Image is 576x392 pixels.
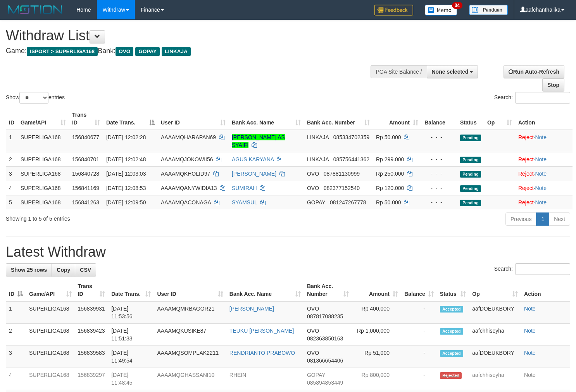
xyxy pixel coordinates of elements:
[304,108,373,130] th: Bank Acc. Number: activate to sort column ascending
[469,279,521,301] th: Op: activate to sort column ascending
[154,279,226,301] th: User ID: activate to sort column ascending
[515,181,573,195] td: ·
[460,171,481,178] span: Pending
[424,184,454,192] div: - - -
[26,324,75,346] td: SUPERLIGA168
[154,368,226,390] td: AAAAMQGHASSANI10
[232,156,274,162] a: AGUS KARYANA
[307,134,329,140] span: LINKAJA
[432,69,469,75] span: None selected
[103,108,158,130] th: Date Trans.: activate to sort column descending
[27,47,98,56] span: ISPORT > SUPERLIGA168
[352,301,401,324] td: Rp 400,000
[401,301,437,324] td: -
[504,65,564,78] a: Run Auto-Refresh
[307,199,325,205] span: GOPAY
[158,108,229,130] th: User ID: activate to sort column ascending
[373,108,421,130] th: Amount: activate to sort column ascending
[26,279,75,301] th: Game/API: activate to sort column ascending
[72,171,99,177] span: 156840728
[521,279,570,301] th: Action
[6,92,65,104] label: Show entries
[469,346,521,368] td: aafDOEUKBORY
[484,108,515,130] th: Op: activate to sort column ascending
[161,185,217,191] span: AAAAMQANYWIDIA13
[352,279,401,301] th: Amount: activate to sort column ascending
[307,313,343,319] span: Copy 087817088235 to clipboard
[307,306,319,312] span: OVO
[457,108,484,130] th: Status
[72,199,99,205] span: 156841263
[26,301,75,324] td: SUPERLIGA168
[307,171,319,177] span: OVO
[307,156,329,162] span: LINKAJA
[307,335,343,342] span: Copy 082363850163 to clipboard
[524,328,536,334] a: Note
[440,350,463,357] span: Accepted
[440,328,463,335] span: Accepted
[542,78,564,92] a: Stop
[376,156,404,162] span: Rp 299.000
[515,166,573,181] td: ·
[17,181,69,195] td: SUPERLIGA168
[6,279,26,301] th: ID: activate to sort column descending
[307,328,319,334] span: OVO
[226,279,304,301] th: Bank Acc. Name: activate to sort column ascending
[75,279,109,301] th: Trans ID: activate to sort column ascending
[161,156,213,162] span: AAAAMQJOKOWII56
[376,134,401,140] span: Rp 50.000
[116,47,133,56] span: OVO
[333,134,369,140] span: Copy 085334702359 to clipboard
[424,155,454,163] div: - - -
[307,357,343,364] span: Copy 081366654406 to clipboard
[72,185,99,191] span: 156841169
[154,301,226,324] td: AAAAMQMRBAGOR21
[401,346,437,368] td: -
[232,199,257,205] a: SYAMSUL
[6,108,17,130] th: ID
[75,301,109,324] td: 156839931
[106,134,146,140] span: [DATE] 12:02:28
[535,171,547,177] a: Note
[524,372,536,378] a: Note
[6,181,17,195] td: 4
[401,324,437,346] td: -
[75,263,96,276] a: CSV
[161,134,216,140] span: AAAAMQHARAPAN69
[6,4,65,16] img: MOTION_logo.png
[374,5,413,16] img: Feedback.jpg
[437,279,469,301] th: Status: activate to sort column ascending
[494,92,570,104] label: Search:
[440,372,462,379] span: Rejected
[524,306,536,312] a: Note
[17,152,69,166] td: SUPERLIGA168
[352,324,401,346] td: Rp 1,000,000
[6,263,52,276] a: Show 25 rows
[6,28,376,43] h1: Withdraw List
[535,199,547,205] a: Note
[376,199,401,205] span: Rp 50.000
[19,92,48,104] select: Showentries
[26,346,75,368] td: SUPERLIGA168
[108,324,154,346] td: [DATE] 11:51:33
[229,108,304,130] th: Bank Acc. Name: activate to sort column ascending
[307,372,325,378] span: GOPAY
[75,346,109,368] td: 156839583
[460,135,481,141] span: Pending
[80,267,91,273] span: CSV
[515,108,573,130] th: Action
[52,263,75,276] a: Copy
[161,199,211,205] span: AAAAMQACONAGA
[515,92,570,104] input: Search:
[518,134,534,140] a: Reject
[460,185,481,192] span: Pending
[307,350,319,356] span: OVO
[106,171,146,177] span: [DATE] 12:03:03
[515,263,570,275] input: Search:
[324,171,360,177] span: Copy 087881130999 to clipboard
[6,301,26,324] td: 1
[72,156,99,162] span: 156840701
[154,324,226,346] td: AAAAMQKUSIKE87
[17,195,69,209] td: SUPERLIGA168
[75,324,109,346] td: 156839423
